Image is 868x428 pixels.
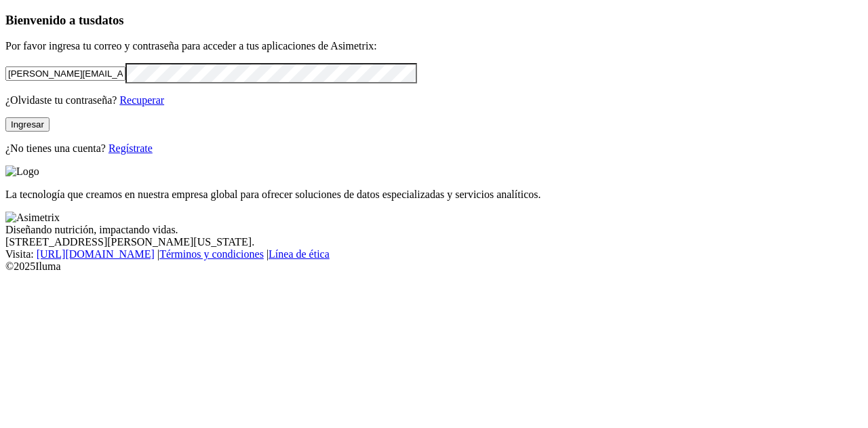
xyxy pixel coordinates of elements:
[119,94,164,106] a: Recuperar
[5,212,60,224] img: Asimetrix
[5,13,863,28] h3: Bienvenido a tus
[5,142,863,155] p: ¿No tienes una cuenta?
[159,248,264,260] a: Términos y condiciones
[5,117,50,132] button: Ingresar
[5,94,863,106] p: ¿Olvidaste tu contraseña?
[5,66,125,81] input: Tu correo
[5,248,863,260] div: Visita : | |
[108,142,153,154] a: Regístrate
[5,236,863,248] div: [STREET_ADDRESS][PERSON_NAME][US_STATE].
[5,260,863,273] div: © 2025 Iluma
[37,248,155,260] a: [URL][DOMAIN_NAME]
[5,166,39,178] img: Logo
[5,224,863,236] div: Diseñando nutrición, impactando vidas.
[5,189,863,201] p: La tecnología que creamos en nuestra empresa global para ofrecer soluciones de datos especializad...
[5,40,863,52] p: Por favor ingresa tu correo y contraseña para acceder a tus aplicaciones de Asimetrix:
[269,248,330,260] a: Línea de ética
[95,13,124,27] span: datos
